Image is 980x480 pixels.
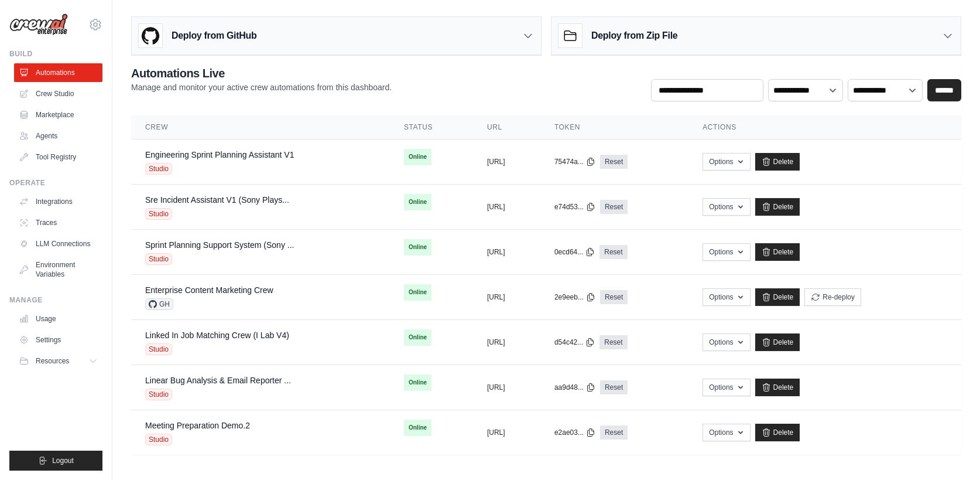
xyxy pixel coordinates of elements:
a: Crew Studio [14,84,102,103]
span: Studio [145,389,172,400]
th: Status [390,115,473,139]
h3: Deploy from Zip File [591,29,677,43]
span: Online [404,375,431,391]
a: Linked In Job Matching Crew (I Lab V4) [145,331,289,340]
a: LLM Connections [14,234,102,253]
a: Sre Incident Assistant V1 (Sony Plays... [145,195,289,205]
p: Manage and monitor your active crew automations from this dashboard. [131,81,392,93]
span: Online [404,239,431,256]
a: Settings [14,331,102,349]
span: Studio [145,253,172,265]
a: Enterprise Content Marketing Crew [145,285,273,295]
th: URL [473,115,540,139]
a: Marketplace [14,105,102,124]
span: Online [404,149,431,165]
h3: Deploy from GitHub [172,29,256,43]
span: Studio [145,208,172,220]
th: Crew [131,115,390,139]
span: Online [404,420,431,436]
span: Online [404,284,431,301]
a: Traces [14,213,102,232]
button: Re-deploy [804,288,861,306]
a: Delete [755,424,800,441]
button: Options [703,153,750,171]
button: 2e9eeb... [554,292,595,302]
a: Environment Variables [14,256,102,284]
a: Integrations [14,192,102,211]
a: Reset [600,155,628,169]
span: Studio [145,434,172,445]
span: Online [404,329,431,346]
button: Options [703,379,750,396]
h2: Automations Live [131,65,392,81]
button: e2ae03... [554,428,595,437]
span: Studio [145,343,172,355]
span: GH [145,298,173,310]
a: Delete [755,198,800,216]
a: Sprint Planning Support System (Sony ... [145,240,294,250]
a: Meeting Preparation Demo.2 [145,421,250,430]
div: Build [9,49,102,59]
iframe: Chat Widget [921,424,980,480]
th: Token [540,115,688,139]
button: 75474a... [554,157,595,166]
button: Options [703,243,750,261]
a: Engineering Sprint Planning Assistant V1 [145,150,294,159]
a: Reset [599,335,627,349]
a: Delete [755,288,800,306]
a: Delete [755,243,800,261]
a: Delete [755,333,800,351]
button: aa9d48... [554,383,595,392]
button: Options [703,288,750,306]
button: Resources [14,352,102,370]
a: Delete [755,379,800,396]
span: Online [404,194,431,210]
a: Reset [600,200,628,214]
button: Logout [9,451,102,471]
a: Linear Bug Analysis & Email Reporter ... [145,376,291,385]
img: GitHub Logo [139,24,162,47]
div: Manage [9,295,102,305]
a: Reset [600,425,628,440]
span: Studio [145,163,172,175]
a: Usage [14,309,102,328]
button: e74d53... [554,202,595,212]
a: Automations [14,63,102,82]
a: Tool Registry [14,148,102,166]
th: Actions [688,115,961,139]
a: Delete [755,153,800,171]
button: Options [703,333,750,351]
a: Reset [599,245,627,259]
button: Options [703,198,750,216]
div: Operate [9,178,102,188]
a: Reset [600,380,628,394]
a: Reset [600,290,628,304]
button: Options [703,424,750,441]
img: Logo [9,13,68,36]
a: Agents [14,127,102,145]
span: Logout [52,456,74,465]
span: Resources [36,356,69,366]
button: d54c42... [554,338,595,347]
button: 0ecd64... [554,247,595,257]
